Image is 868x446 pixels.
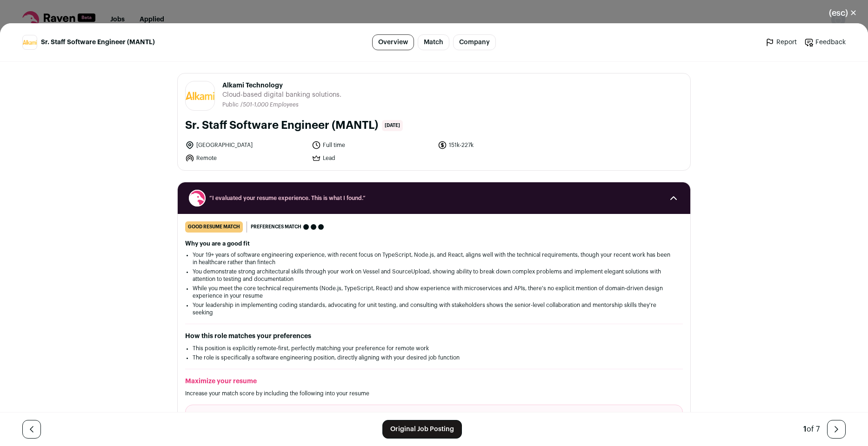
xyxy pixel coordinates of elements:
li: While you meet the core technical requirements (Node.js, TypeScript, React) and show experience w... [193,285,675,300]
img: c845aac2789c1b30fdc3eb4176dac537391df06ed23acd8e89f60a323ad6dbd0.png [186,92,214,100]
li: You demonstrate strong architectural skills through your work on Vessel and SourceUpload, showing... [193,268,675,283]
li: Full time [312,140,433,150]
li: Public [222,101,240,108]
li: Your 19+ years of software engineering experience, with recent focus on TypeScript, Node.js, and ... [193,251,675,266]
p: Increase your match score by including the following into your resume [185,390,683,397]
span: Sr. Staff Software Engineer (MANTL) [41,38,155,47]
a: Report [765,38,797,47]
li: Remote [185,153,306,163]
h2: Maximize your resume [185,377,683,386]
li: The role is specifically a software engineering position, directly aligning with your desired job... [193,354,675,361]
span: Alkami Technology [222,81,341,90]
span: 1 [803,426,807,433]
li: 151k-227k [438,140,559,150]
h2: How this role matches your preferences [185,332,683,341]
a: Feedback [804,38,846,47]
a: Overview [372,34,414,50]
a: Original Job Posting [382,420,462,439]
span: “I evaluated your resume experience. This is what I found.” [209,194,659,202]
li: Lead [312,153,433,163]
h2: Why you are a good fit [185,240,683,247]
span: Cloud-based digital banking solutions. [222,90,341,100]
li: / [240,101,299,108]
button: Close modal [818,3,868,23]
img: c845aac2789c1b30fdc3eb4176dac537391df06ed23acd8e89f60a323ad6dbd0.png [23,40,37,44]
span: 501-1,000 Employees [243,102,299,107]
li: [GEOGRAPHIC_DATA] [185,140,306,150]
div: of 7 [803,424,820,435]
span: Preferences match [251,222,301,232]
span: [DATE] [382,120,403,131]
div: good resume match [185,221,243,233]
li: This position is explicitly remote-first, perfectly matching your preference for remote work [193,345,675,352]
h1: Sr. Staff Software Engineer (MANTL) [185,118,378,133]
a: Company [453,34,496,50]
a: Match [418,34,449,50]
li: Your leadership in implementing coding standards, advocating for unit testing, and consulting wit... [193,301,675,316]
